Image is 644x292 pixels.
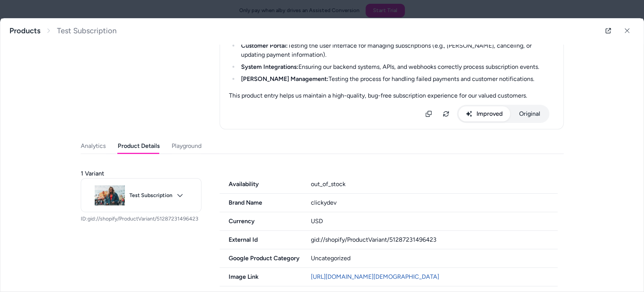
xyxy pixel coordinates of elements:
span: Currency [220,217,302,226]
button: Improved [458,106,510,121]
span: Google Product Category [220,254,302,263]
span: Availability [220,180,302,189]
li: Ensuring our backend systems, APIs, and webhooks correctly process subscription events. [239,62,554,71]
button: Original [512,106,548,121]
strong: Customer Portal: [241,42,288,49]
div: Uncategorized [311,254,558,263]
p: ID: gid://shopify/ProductVariant/51287231496423 [81,215,201,223]
li: Testing the user interface for managing subscriptions (e.g., [PERSON_NAME], canceling, or updatin... [239,41,554,59]
img: young-female-models-denim_925x_1ac8feef-335e-430c-89cb-e14d16fa3f46.jpg [95,180,125,210]
button: Playground [172,138,201,154]
div: clickydev [311,198,558,207]
span: External Id [220,235,302,244]
div: gid://shopify/ProductVariant/51287231496423 [311,235,558,244]
a: [URL][DOMAIN_NAME][DEMOGRAPHIC_DATA] [311,273,439,280]
strong: System Integrations: [241,63,298,70]
span: Image Link [220,272,302,281]
a: Products [9,26,40,36]
button: Product Details [118,138,160,154]
li: Testing the process for handling failed payments and customer notifications. [239,75,554,84]
span: Brand Name [220,198,302,207]
button: Test Subscription [81,178,201,212]
div: out_of_stock [311,180,558,189]
button: Analytics [81,138,106,154]
nav: breadcrumb [9,26,117,36]
span: Test Subscription [129,192,172,199]
div: USD [311,217,558,226]
div: This product entry helps us maintain a high-quality, bug-free subscription experience for our val... [229,91,554,100]
span: Test Subscription [57,26,117,36]
strong: [PERSON_NAME] Management: [241,75,329,82]
span: 1 Variant [81,169,104,178]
